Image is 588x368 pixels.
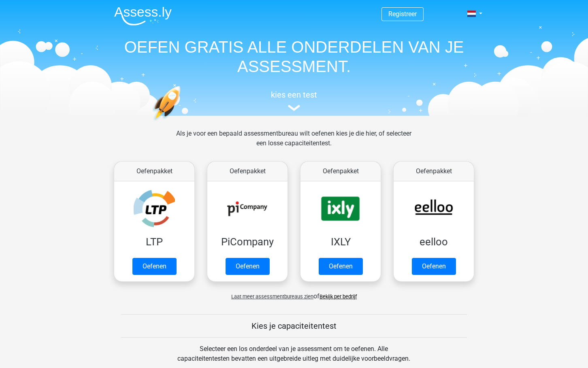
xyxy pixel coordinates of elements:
[108,90,480,111] a: kies een test
[108,90,480,100] h5: kies een test
[114,6,172,26] img: Assessly
[132,258,177,275] a: Oefenen
[319,258,363,275] a: Oefenen
[152,86,212,159] img: oefenen
[412,258,456,275] a: Oefenen
[121,321,467,331] h5: Kies je capaciteitentest
[320,294,357,300] a: Bekijk per bedrijf
[108,37,480,76] h1: OEFEN GRATIS ALLE ONDERDELEN VAN JE ASSESSMENT.
[388,10,417,18] a: Registreer
[108,285,480,301] div: of
[231,294,313,300] span: Laat meer assessmentbureaus zien
[170,129,418,158] div: Als je voor een bepaald assessmentbureau wilt oefenen kies je die hier, of selecteer een losse ca...
[288,105,300,111] img: assessment
[226,258,270,275] a: Oefenen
